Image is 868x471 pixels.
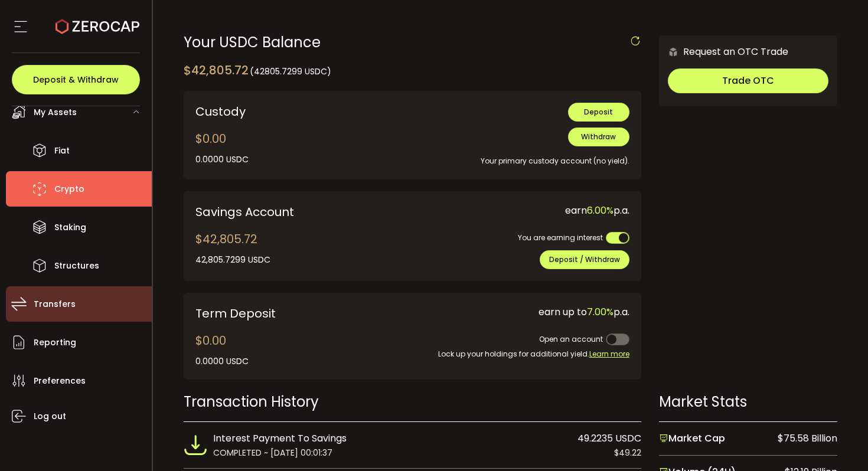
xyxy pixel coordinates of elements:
span: Deposit & Withdraw [33,76,119,84]
span: You are earning interest [518,233,603,243]
div: 0.0000 USDC [195,355,249,368]
span: Preferences [34,372,86,390]
div: $0.00 [195,130,249,166]
span: Log out [34,408,66,425]
div: Request an OTC Trade [659,44,788,59]
div: Custody [195,103,369,120]
iframe: Chat Widget [809,414,868,471]
span: 7.00% [587,305,614,319]
span: 49.2235 USDC [577,431,641,446]
span: Deposit [584,107,613,117]
div: Your USDC Balance [184,35,641,50]
div: 42,805.7299 USDC [195,254,270,266]
img: 6nGpN7MZ9FLuBP83NiajKbTRY4UzlzQtBKtCrLLspmCkSvCZHBKvY3NxgQaT5JnOQREvtQ257bXeeSTueZfAPizblJ+Fe8JwA... [668,47,678,57]
span: Crypto [54,181,84,198]
span: My Assets [34,104,77,121]
span: Staking [54,219,86,236]
div: 0.0000 USDC [195,153,249,166]
span: Learn more [589,349,629,359]
div: $42,805.72 [184,61,331,79]
button: Deposit [568,103,629,122]
span: 6.00% [587,204,614,217]
span: Reporting [34,334,76,351]
span: Withdraw [581,132,616,142]
span: (42805.7299 USDC) [250,66,331,77]
span: COMPLETED ~ [DATE] 00:01:37 [213,446,332,459]
span: Deposit / Withdraw [549,254,620,264]
div: Savings Account [195,203,404,221]
span: Transfers [34,296,76,313]
button: Deposit & Withdraw [12,65,140,94]
button: Deposit / Withdraw [540,250,629,269]
span: Interest Payment To Savings [213,431,347,446]
span: Market Cap [659,431,725,446]
div: Market Stats [659,391,837,412]
button: Withdraw [568,127,629,146]
div: Your primary custody account (no yield). [387,146,629,167]
span: Trade OTC [722,74,774,87]
span: Fiat [54,142,70,159]
div: $0.00 [195,332,249,368]
button: Trade OTC [668,68,828,93]
span: earn p.a. [565,204,629,217]
span: $75.58 Billion [778,431,837,446]
div: $42,805.72 [195,230,270,266]
span: $49.22 [614,446,641,459]
div: Lock up your holdings for additional yield. [387,348,629,360]
div: Transaction History [184,391,641,412]
div: Term Deposit [195,305,369,322]
span: earn up to p.a. [539,305,629,319]
span: Structures [54,257,99,274]
span: Open an account [539,334,603,344]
